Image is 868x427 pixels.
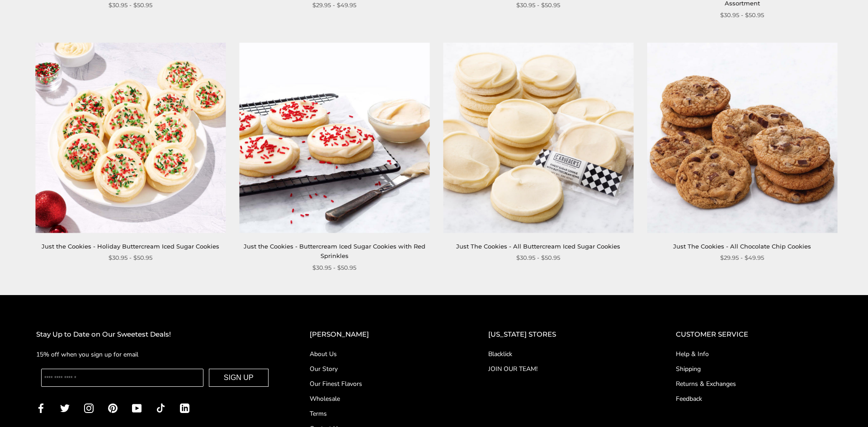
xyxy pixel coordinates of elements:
a: Help & Info [676,349,832,359]
span: $30.95 - $50.95 [108,0,152,10]
button: SIGN UP [209,369,269,387]
a: Blacklick [488,349,640,359]
a: Our Finest Flavors [310,379,453,389]
h2: CUSTOMER SERVICE [676,329,832,340]
a: Shipping [676,364,832,374]
h2: Stay Up to Date on Our Sweetest Deals! [36,329,274,340]
p: 15% off when you sign up for email [36,349,274,360]
a: Returns & Exchanges [676,379,832,389]
a: TikTok [156,403,165,413]
a: Terms [310,409,453,418]
span: $29.95 - $49.95 [720,253,764,263]
input: Enter your email [41,369,203,387]
a: LinkedIn [180,403,189,413]
h2: [PERSON_NAME] [310,329,453,340]
iframe: Sign Up via Text for Offers [7,393,94,420]
span: $29.95 - $49.95 [312,0,356,10]
a: Just The Cookies - All Buttercream Iced Sugar Cookies [456,243,620,250]
a: About Us [310,349,453,359]
img: Just the Cookies - Holiday Buttercream Iced Sugar Cookies [35,42,226,233]
span: $30.95 - $50.95 [516,253,560,263]
a: Pinterest [108,403,118,413]
h2: [US_STATE] STORES [488,329,640,340]
a: Wholesale [310,394,453,404]
a: YouTube [132,403,142,413]
img: Just The Cookies - All Chocolate Chip Cookies [647,42,837,233]
a: Our Story [310,364,453,374]
span: $30.95 - $50.95 [720,10,764,20]
a: Just the Cookies - Buttercream Iced Sugar Cookies with Red Sprinkles [244,243,425,259]
span: $30.95 - $50.95 [312,263,356,272]
img: Just The Cookies - All Buttercream Iced Sugar Cookies [443,42,633,233]
a: JOIN OUR TEAM! [488,364,640,374]
a: Feedback [676,394,832,404]
span: $30.95 - $50.95 [108,253,152,263]
img: Just the Cookies - Buttercream Iced Sugar Cookies with Red Sprinkles [239,42,429,233]
span: $30.95 - $50.95 [516,0,560,10]
a: Just the Cookies - Holiday Buttercream Iced Sugar Cookies [42,243,219,250]
a: Just The Cookies - All Chocolate Chip Cookies [673,243,811,250]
